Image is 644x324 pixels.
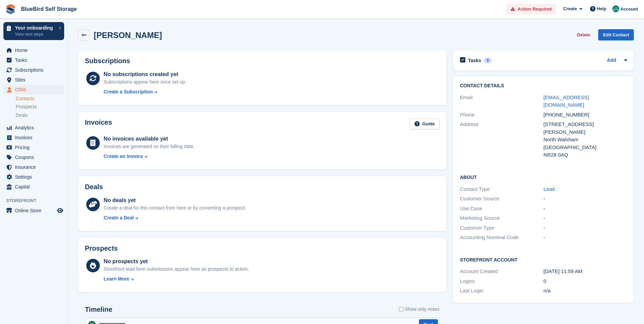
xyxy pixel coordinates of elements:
[3,85,64,94] a: menu
[460,268,544,275] div: Account Created
[544,186,555,192] a: Lead
[460,256,627,263] h2: Storefront Account
[104,153,143,160] div: Create an Invoice
[15,172,56,182] span: Settings
[16,95,64,102] a: Contacts
[3,22,64,40] a: Your onboarding View next steps
[3,65,64,75] a: menu
[104,204,246,212] div: Create a deal for this contact from here or by converting a prospect.
[104,257,249,266] div: No prospects yet
[104,70,186,78] div: No subscriptions created yet
[620,6,638,13] span: Account
[104,275,129,283] div: Learn More
[104,266,249,273] div: Storefront lead form submissions appear here as prospects to action.
[15,152,56,162] span: Coupons
[3,133,64,142] a: menu
[94,31,162,40] h2: [PERSON_NAME]
[15,206,56,215] span: Online Store
[15,123,56,132] span: Analytics
[3,55,64,65] a: menu
[468,57,481,64] h2: Tasks
[15,46,56,55] span: Home
[544,121,627,136] div: [STREET_ADDRESS][PERSON_NAME]
[16,112,28,119] span: Deals
[85,306,112,313] h2: Timeline
[16,112,64,119] a: Deals
[460,111,544,119] div: Phone
[544,287,627,295] div: n/a
[410,119,440,130] a: Guide
[3,46,64,55] a: menu
[15,162,56,172] span: Insurance
[18,3,79,15] a: BlueBird Self Storage
[544,151,627,159] div: NR28 0AQ
[598,29,634,40] a: Edit Contact
[16,103,64,110] a: Prospects
[3,182,64,192] a: menu
[544,205,627,213] div: -
[15,55,56,65] span: Tasks
[544,224,627,232] div: -
[6,197,68,204] span: Storefront
[544,268,627,275] div: [DATE] 11:59 AM
[399,306,403,313] input: Show only notes
[460,174,627,180] h2: About
[85,245,118,252] h2: Prospects
[3,162,64,172] a: menu
[544,111,627,119] div: [PHONE_NUMBER]
[104,78,186,86] div: Subscriptions appear here once set up.
[5,4,16,14] img: stora-icon-8386f47178a22dfd0bd8f6a31ec36ba5ce8667c1dd55bd0f319d3a0aa187defe.svg
[104,88,186,95] a: Create a Subscription
[460,205,544,213] div: Use Case
[460,121,544,159] div: Address
[15,75,56,85] span: Sites
[15,65,56,75] span: Subscriptions
[484,57,492,64] div: 0
[15,143,56,152] span: Pricing
[597,5,606,12] span: Help
[460,185,544,193] div: Contact Type
[544,234,627,241] div: -
[506,4,556,15] a: Action Required
[460,214,544,222] div: Marketing Source
[544,94,589,108] a: [EMAIL_ADDRESS][DOMAIN_NAME]
[3,172,64,182] a: menu
[544,195,627,203] div: -
[104,153,195,160] a: Create an Invoice
[460,277,544,285] div: Logins
[399,306,440,313] label: Show only notes
[3,152,64,162] a: menu
[460,287,544,295] div: Last Login
[3,143,64,152] a: menu
[3,206,64,215] a: menu
[544,144,627,151] div: [GEOGRAPHIC_DATA]
[104,214,246,221] a: Create a Deal
[15,25,55,30] p: Your onboarding
[460,195,544,203] div: Customer Source
[56,206,64,215] a: Preview store
[15,133,56,142] span: Invoices
[15,85,56,94] span: CRM
[518,6,552,13] span: Action Required
[544,136,627,144] div: North Walsham
[574,29,593,40] button: Delete
[104,88,153,95] div: Create a Subscription
[85,57,440,65] h2: Subscriptions
[460,224,544,232] div: Customer Type
[15,31,55,37] p: View next steps
[104,196,246,204] div: No deals yet
[3,75,64,85] a: menu
[104,135,195,143] div: No invoices available yet
[104,143,195,150] div: Invoices are generated on their billing date.
[85,119,112,130] h2: Invoices
[612,5,619,12] img: Kelly Wright
[15,182,56,192] span: Capital
[85,183,103,191] h2: Deals
[104,214,134,221] div: Create a Deal
[544,277,627,285] div: 0
[460,83,627,89] h2: Contact Details
[3,123,64,132] a: menu
[104,275,249,283] a: Learn More
[607,57,616,65] a: Add
[544,214,627,222] div: -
